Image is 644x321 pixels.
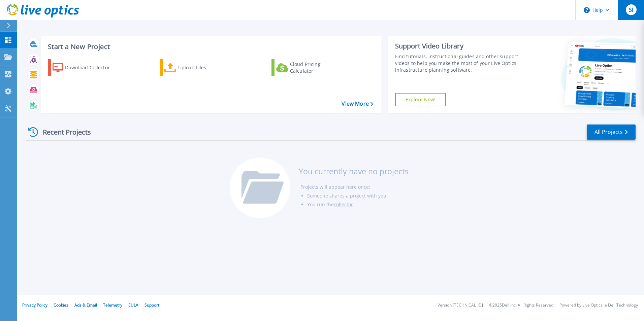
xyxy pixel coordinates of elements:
a: Cloud Pricing Calculator [271,59,347,76]
div: Support Video Library [395,42,521,50]
li: Version: [TECHNICAL_ID] [438,303,483,308]
h3: Start a New Project [48,43,373,50]
li: You run the [307,200,409,209]
div: Upload Files [178,61,232,74]
a: collector [334,201,353,208]
div: Cloud Pricing Calculator [290,61,344,74]
a: All Projects [587,124,636,140]
a: Ads & Email [74,302,97,308]
span: SI [629,7,633,12]
li: Projects will appear here once: [300,183,409,191]
a: Cookies [54,302,68,308]
h3: You currently have no projects [299,168,409,175]
a: Telemetry [103,302,122,308]
a: Privacy Policy [22,302,47,308]
a: View More [342,101,373,107]
li: Someone shares a project with you [307,191,409,200]
a: Download Collector [48,59,123,76]
li: Powered by Live Optics, a Dell Technology [559,303,638,308]
a: Upload Files [160,59,235,76]
li: © 2025 Dell Inc. All Rights Reserved [489,303,553,308]
a: Support [144,302,159,308]
a: EULA [128,302,138,308]
div: Recent Projects [26,124,100,140]
div: Find tutorials, instructional guides and other support videos to help you make the most of your L... [395,53,521,73]
a: Explore Now! [395,93,446,106]
div: Download Collector [65,61,119,74]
